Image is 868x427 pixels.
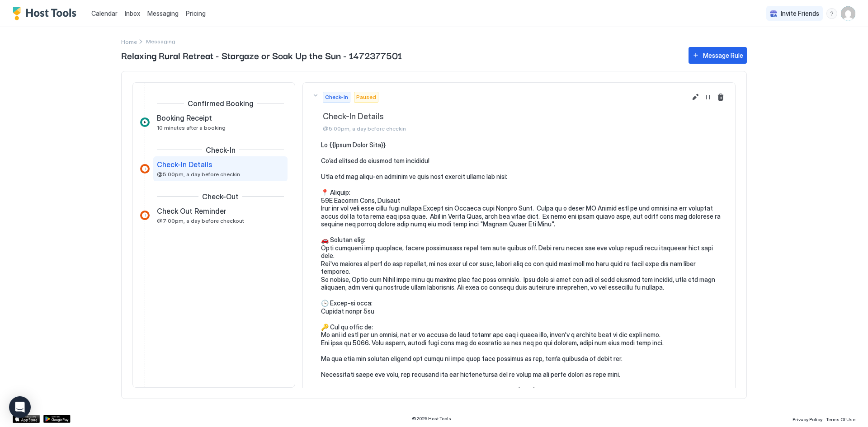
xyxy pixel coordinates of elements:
div: User profile [841,6,855,21]
span: Check-In Details [157,160,212,169]
a: Host Tools Logo [13,7,80,20]
button: Message Rule [689,47,747,64]
a: App Store [13,415,40,423]
span: Check-In [206,145,236,155]
span: @7:00pm, a day before checkout [157,217,244,224]
span: Home [121,38,137,45]
span: © 2025 Host Tools [412,416,451,422]
a: Messaging [147,9,179,18]
button: Check-InPausedCheck-In Details@5:00pm, a day before checkinEdit message ruleResume Message RuleDe... [303,83,735,141]
div: Message Rule [703,51,743,60]
span: 10 minutes after a booking [157,124,226,131]
div: Open Intercom Messenger [9,396,31,418]
a: Terms Of Use [826,414,855,423]
span: Breadcrumb [146,38,175,45]
span: @5:00pm, a day before checkin [323,125,686,132]
span: Check Out Reminder [157,206,226,216]
a: Inbox [125,9,140,18]
span: @5:00pm, a day before checkin [157,171,240,178]
span: Calendar [91,9,118,17]
span: Privacy Policy [793,417,822,422]
div: menu [826,8,837,19]
button: Delete message rule [715,92,726,103]
div: Breadcrumb [121,37,137,46]
span: Confirmed Booking [188,99,254,108]
span: Invite Friends [781,9,819,18]
span: Relaxing Rural Retreat - Stargaze or Soak Up the Sun - 1472377501 [121,48,679,62]
span: Paused [356,93,376,101]
span: Inbox [125,9,140,17]
button: Edit message rule [690,92,701,103]
span: Pricing [186,9,206,18]
span: Check-Out [202,192,239,201]
span: Terms Of Use [826,417,855,422]
a: Privacy Policy [793,414,822,423]
button: Resume Message Rule [703,92,713,103]
a: Google Play Store [43,415,71,423]
a: Home [121,37,137,46]
span: Check-In [325,93,348,101]
span: Check-In Details [323,112,686,122]
span: Booking Receipt [157,113,212,122]
span: Messaging [147,9,179,17]
a: Calendar [91,9,118,18]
